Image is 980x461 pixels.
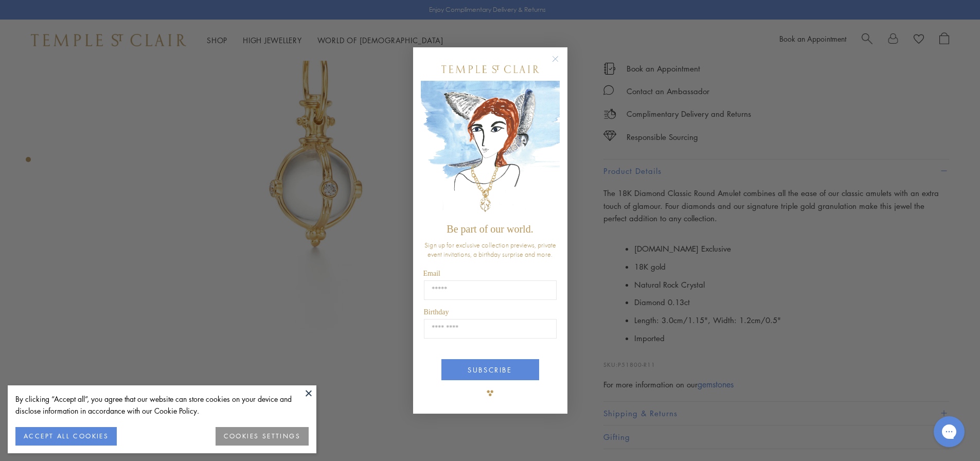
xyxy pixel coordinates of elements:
img: TSC [480,383,501,403]
button: Close dialog [554,58,567,70]
button: SUBSCRIBE [441,359,539,380]
span: Email [423,270,440,277]
span: Be part of our world. [447,223,533,235]
iframe: Gorgias live chat messenger [929,413,970,451]
img: Temple St. Clair [441,65,539,73]
span: Sign up for exclusive collection previews, private event invitations, a birthday surprise and more. [424,240,556,259]
img: c4a9eb12-d91a-4d4a-8ee0-386386f4f338.jpeg [421,81,560,218]
button: ACCEPT ALL COOKIES [15,427,117,446]
button: COOKIES SETTINGS [216,427,309,446]
input: Email [424,280,557,300]
span: Birthday [424,308,449,316]
div: By clicking “Accept all”, you agree that our website can store cookies on your device and disclos... [15,393,309,417]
